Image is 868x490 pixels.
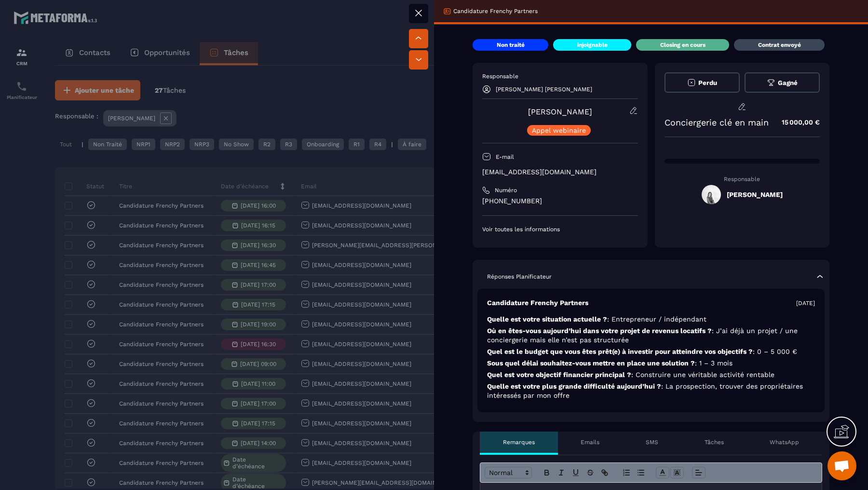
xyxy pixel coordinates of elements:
p: Candidature Frenchy Partners [487,298,588,308]
button: Perdu [665,72,740,93]
h5: [PERSON_NAME] [727,191,783,198]
p: [DATE] [796,299,815,307]
p: injoignable [577,41,608,49]
span: Perdu [698,79,717,86]
span: : 0 – 5 000 € [753,348,797,355]
p: [PERSON_NAME] [PERSON_NAME] [496,86,592,93]
p: Quelle est votre situation actuelle ? [487,315,815,324]
p: Réponses Planificateur [487,273,552,280]
p: Quelle est votre plus grande difficulté aujourd’hui ? [487,382,815,400]
span: Gagné [778,79,798,86]
p: Remarques [503,438,535,446]
p: Non traité [497,41,525,49]
div: Ouvrir le chat [827,451,856,480]
p: Emails [581,438,599,446]
p: WhatsApp [770,438,799,446]
p: Responsable [665,176,820,182]
p: SMS [646,438,658,446]
p: [EMAIL_ADDRESS][DOMAIN_NAME] [482,168,638,177]
p: Sous quel délai souhaitez-vous mettre en place une solution ? [487,359,815,368]
p: 15 000,00 € [772,113,820,132]
p: Conciergerie clé en main [665,117,769,127]
p: E-mail [496,153,514,161]
p: Où en êtes-vous aujourd’hui dans votre projet de revenus locatifs ? [487,326,815,345]
p: Quel est le budget que vous êtes prêt(e) à investir pour atteindre vos objectifs ? [487,347,815,356]
p: [PHONE_NUMBER] [482,196,638,206]
p: Numéro [495,186,517,194]
span: : Construire une véritable activité rentable [631,371,774,378]
a: [PERSON_NAME] [528,107,592,116]
p: Responsable [482,72,638,80]
p: Closing en cours [660,41,705,49]
p: Tâches [705,438,724,446]
span: : Entrepreneur / indépendant [607,315,706,323]
p: Candidature Frenchy Partners [453,7,538,15]
p: Voir toutes les informations [482,225,638,233]
p: Contrat envoyé [758,41,801,49]
button: Gagné [745,72,820,93]
p: Quel est votre objectif financier principal ? [487,370,815,379]
span: : 1 – 3 mois [695,359,732,367]
p: Appel webinaire [532,127,586,134]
